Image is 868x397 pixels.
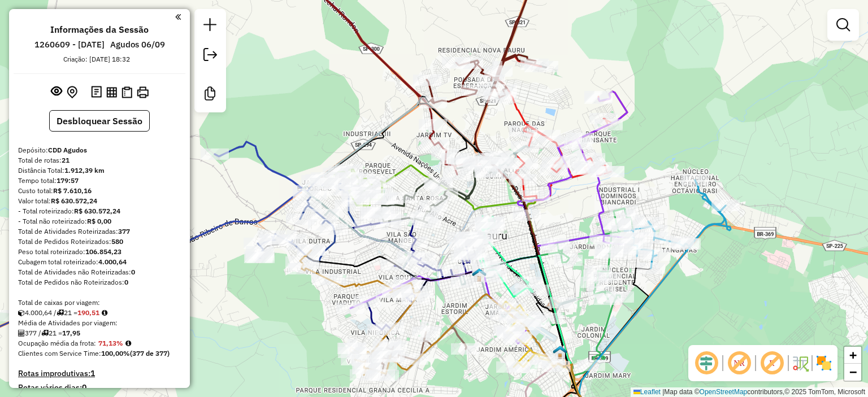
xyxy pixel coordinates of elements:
button: Visualizar relatório de Roteirização [104,84,119,99]
i: Meta Caixas/viagem: 260,20 Diferença: -69,69 [102,309,107,316]
div: Média de Atividades por viagem: [18,318,181,328]
strong: 377 [118,227,130,235]
div: Tempo total: [18,176,181,186]
i: Cubagem total roteirizado [18,309,25,316]
span: − [849,365,857,379]
div: Distância Total: [18,165,181,176]
span: | [662,388,664,396]
img: 617 UDC Light Bauru [553,345,567,360]
span: Exibir NR [726,350,753,377]
h4: Informações da Sessão [50,24,149,35]
div: - Total roteirizado: [18,206,181,216]
strong: 106.854,23 [85,247,121,256]
span: Exibir rótulo [758,350,785,377]
span: + [849,348,857,362]
span: Ocupação média da frota: [18,339,96,347]
button: Visualizar Romaneio [119,84,134,101]
a: Zoom in [844,347,861,364]
strong: 21 [62,156,70,164]
a: Nova sessão e pesquisa [199,14,222,39]
div: Total de Atividades não Roteirizadas: [18,267,181,277]
strong: 17,95 [62,329,80,337]
button: Desbloquear Sessão [49,110,150,132]
strong: 4.000,64 [98,258,127,266]
a: Exportar sessão [199,43,222,69]
div: Total de Pedidos não Roteirizados: [18,277,181,287]
h6: Agudos 06/09 [110,40,165,50]
button: Exibir sessão original [49,83,64,101]
img: Fluxo de ruas [791,354,809,372]
strong: (377 de 377) [130,349,170,357]
div: - Total não roteirizado: [18,216,181,226]
div: Total de Atividades Roteirizadas: [18,226,181,237]
a: OpenStreetMap [700,388,748,396]
h6: 1260609 - [DATE] [34,40,105,50]
h4: Rotas vários dias: [18,383,181,392]
strong: 0 [124,278,128,286]
em: Média calculada utilizando a maior ocupação (%Peso ou %Cubagem) de cada rota da sessão. Rotas cro... [125,340,131,347]
div: Total de Pedidos Roteirizados: [18,237,181,247]
strong: R$ 630.572,24 [74,207,120,215]
button: Logs desbloquear sessão [89,84,104,101]
div: Depósito: [18,145,181,155]
strong: 0 [82,382,86,392]
img: Exibir/Ocultar setores [815,354,833,372]
strong: CDD Agudos [48,146,87,154]
div: 4.000,64 / 21 = [18,308,181,318]
div: Peso total roteirizado: [18,247,181,257]
div: Criação: [DATE] 18:32 [59,54,134,64]
i: Total de Atividades [18,330,25,337]
a: Criar modelo [199,82,222,108]
strong: 580 [111,237,123,246]
strong: 100,00% [101,349,130,357]
h4: Rotas improdutivas: [18,369,181,378]
strong: R$ 7.610,16 [53,186,92,195]
strong: 71,13% [98,339,123,347]
div: 377 / 21 = [18,328,181,338]
div: Total de rotas: [18,155,181,165]
div: Custo total: [18,186,181,196]
strong: 1 [90,368,95,378]
a: Exibir filtros [832,14,854,36]
a: Clique aqui para minimizar o painel [175,10,181,23]
strong: 0 [131,268,135,276]
div: Total de caixas por viagem: [18,298,181,308]
i: Total de rotas [57,309,64,316]
button: Centralizar mapa no depósito ou ponto de apoio [64,84,80,101]
strong: 1.912,39 km [64,166,105,174]
strong: R$ 0,00 [87,217,111,225]
strong: R$ 630.572,24 [51,197,97,205]
div: Map data © contributors,© 2025 TomTom, Microsoft [631,387,868,397]
div: Valor total: [18,196,181,206]
i: Total de rotas [41,330,49,337]
strong: 190,51 [77,308,99,317]
img: Bauru [472,268,487,282]
span: Clientes com Service Time: [18,349,101,357]
a: Zoom out [844,364,861,381]
span: Ocultar deslocamento [693,350,720,377]
button: Imprimir Rotas [134,84,151,101]
a: Leaflet [633,388,661,396]
div: Cubagem total roteirizado: [18,257,181,267]
strong: 179:57 [57,176,79,185]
